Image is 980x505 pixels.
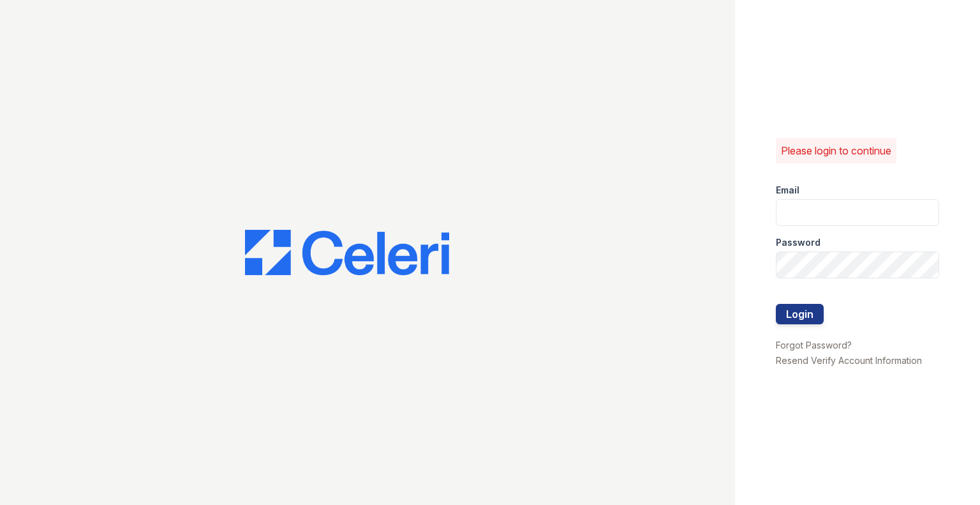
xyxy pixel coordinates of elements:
[245,230,449,276] img: CE_Logo_Blue-a8612792a0a2168367f1c8372b55b34899dd931a85d93a1a3d3e32e68fde9ad4.png
[776,236,820,249] label: Password
[781,143,891,158] p: Please login to continue
[776,304,824,324] button: Login
[776,184,799,197] label: Email
[776,355,922,366] a: Resend Verify Account Information
[776,340,852,350] a: Forgot Password?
